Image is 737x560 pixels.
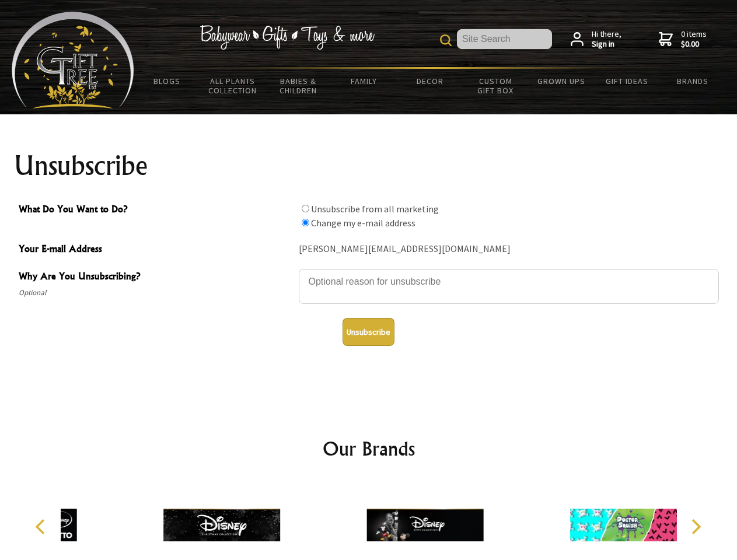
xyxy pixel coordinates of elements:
div: [PERSON_NAME][EMAIL_ADDRESS][DOMAIN_NAME] [299,240,719,258]
a: Gift Ideas [594,69,660,93]
input: What Do You Want to Do? [302,205,309,212]
img: Babyware - Gifts - Toys and more... [12,12,134,108]
h2: Our Brands [23,435,714,463]
a: 0 items$0.00 [659,29,707,50]
img: product search [440,34,452,46]
span: 0 items [681,29,707,50]
a: Family [331,69,397,93]
a: BLOGS [134,69,200,93]
input: Site Search [457,29,552,49]
strong: Sign in [592,39,621,50]
span: What Do You Want to Do? [19,202,293,219]
a: Decor [397,69,463,93]
textarea: Why Are You Unsubscribing? [299,269,719,304]
img: Babywear - Gifts - Toys & more [200,25,375,50]
input: What Do You Want to Do? [302,219,309,226]
h1: Unsubscribe [14,152,724,180]
strong: $0.00 [681,39,707,50]
button: Previous [29,514,55,540]
a: All Plants Collection [200,69,266,103]
label: Unsubscribe from all marketing [311,203,439,215]
span: Optional [19,286,293,300]
a: Grown Ups [528,69,594,93]
span: Your E-mail Address [19,242,293,258]
a: Custom Gift Box [463,69,529,103]
a: Brands [660,69,726,93]
a: Babies & Children [266,69,331,103]
label: Change my e-mail address [311,217,415,229]
a: Hi there,Sign in [571,29,621,50]
button: Unsubscribe [343,318,394,346]
button: Next [683,514,708,540]
span: Why Are You Unsubscribing? [19,269,293,286]
span: Hi there, [592,29,621,50]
